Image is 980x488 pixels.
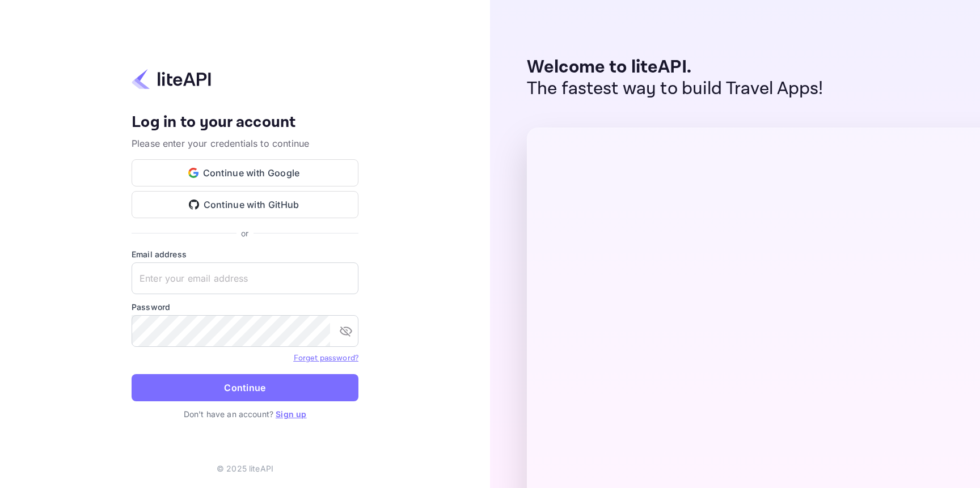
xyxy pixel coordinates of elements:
p: Welcome to liteAPI. [527,57,823,78]
button: toggle password visibility [335,320,357,342]
a: Forget password? [294,352,358,364]
a: Sign up [276,409,306,419]
button: Continue with Google [132,159,358,186]
p: Don't have an account? [132,408,358,420]
input: Enter your email address [132,262,358,294]
a: Forget password? [294,353,358,363]
button: Continue with GitHub [132,191,358,218]
label: Password [132,301,358,313]
p: Please enter your credentials to continue [132,137,358,150]
label: Email address [132,248,358,260]
img: liteapi [132,68,211,90]
p: or [241,227,248,239]
p: The fastest way to build Travel Apps! [527,78,823,100]
button: Continue [132,374,358,401]
h4: Log in to your account [132,113,358,133]
p: © 2025 liteAPI [217,462,273,474]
